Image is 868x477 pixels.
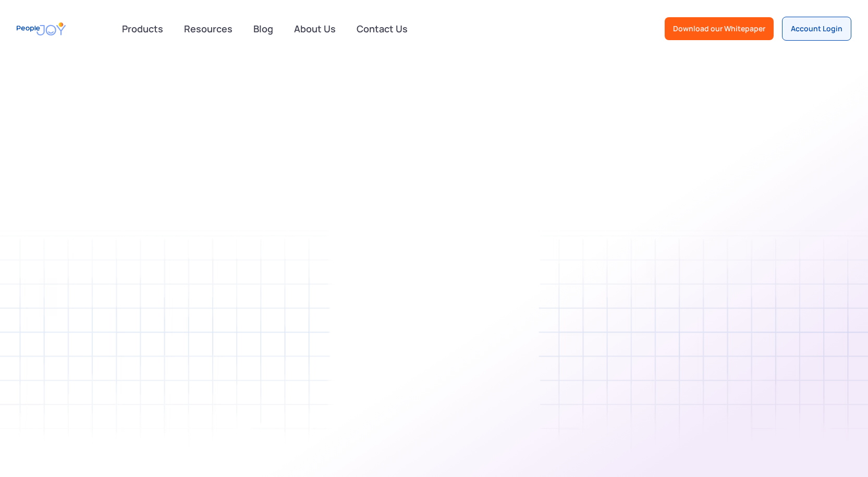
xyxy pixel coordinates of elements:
[288,17,342,40] a: About Us
[17,17,66,41] a: home
[350,17,414,40] a: Contact Us
[116,18,169,39] div: Products
[665,17,774,40] a: Download our Whitepaper
[178,17,239,40] a: Resources
[782,17,851,41] a: Account Login
[247,17,279,40] a: Blog
[791,23,842,34] div: Account Login
[673,23,765,34] div: Download our Whitepaper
